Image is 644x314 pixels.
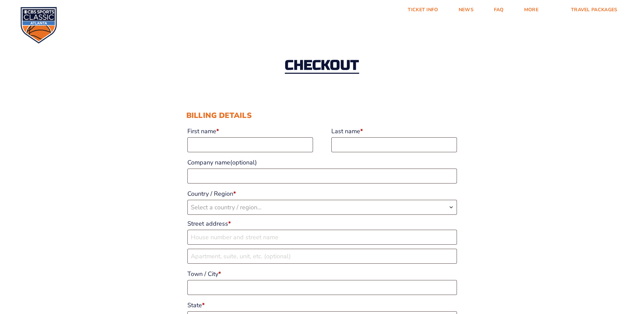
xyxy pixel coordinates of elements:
input: House number and street name [187,230,457,245]
label: First name [187,125,313,137]
span: Select a country / region… [191,203,261,211]
img: CBS Sports Classic [20,7,57,43]
h3: Billing details [186,111,458,120]
span: (optional) [230,158,257,167]
h2: Checkout [285,58,359,74]
label: Street address [187,217,457,230]
span: Country / Region [187,200,457,215]
label: Last name [331,125,457,137]
label: Company name [187,156,457,169]
label: Country / Region [187,188,457,200]
label: Town / City [187,268,457,280]
label: State [187,299,457,311]
input: Apartment, suite, unit, etc. (optional) [187,249,457,264]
